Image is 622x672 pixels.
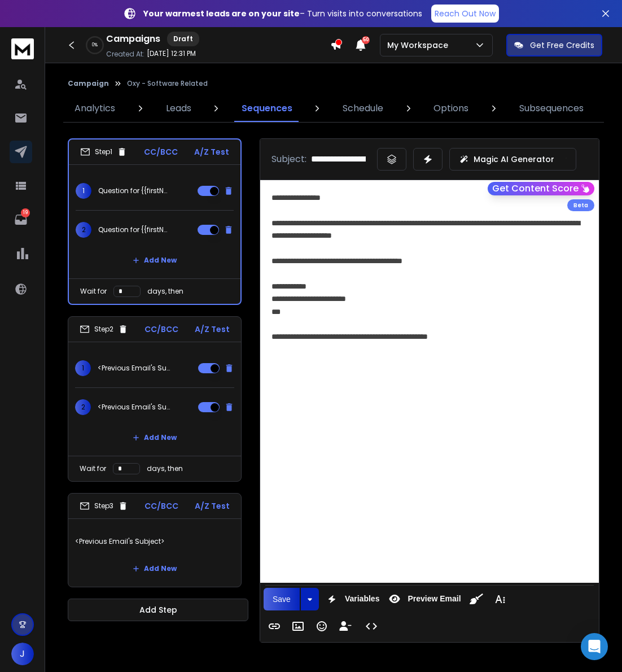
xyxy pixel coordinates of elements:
p: days, then [147,464,183,473]
a: Options [427,95,475,122]
div: Open Intercom Messenger [581,633,608,660]
button: Preview Email [384,588,463,610]
div: Beta [567,199,594,211]
p: Magic AI Generator [474,154,554,165]
div: Step 1 [80,147,127,157]
p: Leads [166,102,191,115]
button: Insert Link (⌘K) [264,615,285,638]
button: Campaign [68,79,109,88]
li: Step3CC/BCCA/Z Test<Previous Email's Subject>Add New [68,493,242,587]
button: More Text [489,588,511,610]
button: J [11,643,34,665]
p: A/Z Test [195,324,230,335]
button: Insert Unsubscribe Link [335,615,356,638]
div: Step 2 [80,324,128,334]
p: Schedule [343,102,383,115]
a: Schedule [336,95,390,122]
p: Wait for [80,464,106,473]
img: logo [11,38,34,59]
a: Subsequences [513,95,590,122]
a: Sequences [235,95,299,122]
p: Created At: [106,50,144,59]
p: CC/BCC [144,500,178,512]
p: Subsequences [519,102,584,115]
button: Clean HTML [466,588,487,610]
a: Analytics [68,95,122,122]
button: Insert Image (⌘P) [287,615,309,638]
span: 2 [76,222,91,238]
span: Preview Email [405,594,463,604]
strong: Your warmest leads are on your site [143,8,300,19]
h1: Campaigns [106,32,160,46]
button: Add New [124,426,186,449]
p: Question for {{firstName}} [98,225,170,234]
button: Emoticons [311,615,332,638]
p: CC/BCC [144,324,178,335]
div: Draft [167,32,199,46]
p: <Previous Email's Subject> [75,526,234,557]
button: Save [264,588,300,610]
button: Add Step [68,599,248,621]
a: Leads [159,95,198,122]
p: <Previous Email's Subject> [98,403,170,412]
span: Variables [343,594,382,604]
a: 19 [10,208,32,231]
li: Step2CC/BCCA/Z Test1<Previous Email's Subject>2<Previous Email's Subject>Add NewWait fordays, then [68,316,242,482]
p: Get Free Credits [530,40,594,51]
span: 2 [75,399,91,415]
p: – Turn visits into conversations [143,8,422,19]
li: Step1CC/BCCA/Z Test1Question for {{firstName}}2Question for {{firstName}}Add NewWait fordays, then [68,138,242,305]
p: A/Z Test [194,146,229,158]
p: <Previous Email's Subject> [98,364,170,373]
div: Step 3 [80,501,128,511]
button: Get Content Score [488,182,594,195]
button: Add New [124,557,186,580]
button: Code View [361,615,382,638]
p: Wait for [80,287,107,296]
button: Add New [124,249,186,272]
p: Reach Out Now [435,8,496,19]
span: 1 [75,360,91,376]
p: Oxy - Software Related [127,79,208,88]
p: A/Z Test [195,500,230,512]
p: Analytics [75,102,115,115]
p: Question for {{firstName}} [98,186,170,195]
p: 0 % [92,42,98,49]
button: Magic AI Generator [449,148,576,171]
span: 50 [362,36,370,44]
p: 19 [21,208,30,217]
p: Sequences [242,102,292,115]
span: 1 [76,183,91,199]
p: My Workspace [387,40,453,51]
a: Reach Out Now [431,5,499,23]
button: Get Free Credits [506,34,602,56]
p: Subject: [271,152,306,166]
p: Options [433,102,468,115]
p: [DATE] 12:31 PM [147,49,196,58]
button: Variables [321,588,382,610]
p: days, then [147,287,183,296]
p: CC/BCC [144,146,178,158]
